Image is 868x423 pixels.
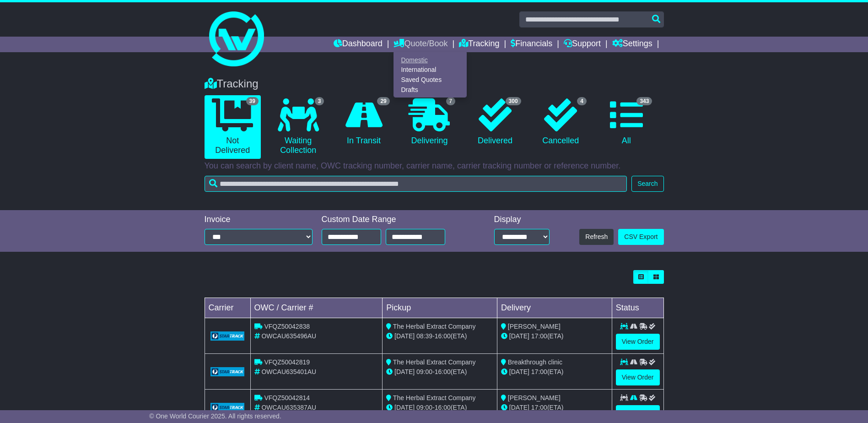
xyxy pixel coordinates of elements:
span: 16:00 [435,404,451,411]
span: [DATE] [394,404,415,411]
div: Custom Date Range [322,215,469,225]
span: 39 [246,97,259,105]
a: 39 Not Delivered [205,95,261,159]
span: [DATE] [394,332,415,340]
div: - (ETA) [386,367,493,377]
a: Financials [511,37,552,52]
a: Tracking [459,37,499,52]
span: The Herbal Extract Company [393,358,476,366]
button: Search [631,176,663,192]
span: 09:00 [416,404,432,411]
div: Quote/Book [394,52,467,98]
div: (ETA) [501,403,608,412]
span: 16:00 [435,368,451,375]
span: 17:00 [531,404,547,411]
a: Domestic [394,55,466,65]
span: OWCAU635496AU [261,332,316,340]
span: 17:00 [531,332,547,340]
td: Status [612,298,663,318]
div: (ETA) [501,331,608,341]
td: OWC / Carrier # [250,298,383,318]
span: OWCAU635401AU [261,368,316,375]
div: Tracking [200,77,669,91]
img: GetCarrierServiceLogo [210,403,245,412]
div: Invoice [205,215,313,225]
a: View Order [616,334,660,350]
span: 09:00 [416,368,432,375]
a: View Order [616,369,660,385]
a: International [394,65,466,75]
span: VFQZ50042838 [264,323,310,330]
img: GetCarrierServiceLogo [210,367,245,376]
img: GetCarrierServiceLogo [210,331,245,341]
span: 17:00 [531,368,547,375]
a: View Order [616,405,660,421]
span: 4 [577,97,587,105]
td: Pickup [383,298,497,318]
span: OWCAU635387AU [261,404,316,411]
span: 343 [636,97,652,105]
div: (ETA) [501,367,608,377]
span: [DATE] [509,332,529,340]
span: 3 [315,97,324,105]
a: Settings [612,37,652,52]
span: 300 [506,97,521,105]
span: The Herbal Extract Company [393,394,476,401]
a: 343 All [598,95,654,149]
div: Display [494,215,550,225]
button: Refresh [579,229,614,245]
span: [PERSON_NAME] [508,394,561,401]
a: Support [564,37,601,52]
span: VFQZ50042819 [264,358,310,366]
span: [DATE] [509,404,529,411]
span: Breakthrough clinic [508,358,562,366]
a: 4 Cancelled [533,95,589,149]
a: Drafts [394,85,466,95]
span: [DATE] [509,368,529,375]
span: 16:00 [435,332,451,340]
span: The Herbal Extract Company [393,323,476,330]
span: [DATE] [394,368,415,375]
div: - (ETA) [386,403,493,412]
span: 29 [377,97,389,105]
span: [PERSON_NAME] [508,323,561,330]
a: Saved Quotes [394,75,466,85]
span: 08:39 [416,332,432,340]
a: 3 Waiting Collection [270,95,326,159]
td: Carrier [205,298,250,318]
a: 300 Delivered [467,95,523,149]
span: VFQZ50042814 [264,394,310,401]
span: © One World Courier 2025. All rights reserved. [149,412,281,420]
a: 29 In Transit [335,95,392,149]
td: Delivery [497,298,612,318]
p: You can search by client name, OWC tracking number, carrier name, carrier tracking number or refe... [205,161,664,171]
span: 7 [446,97,456,105]
a: 7 Delivering [401,95,458,149]
div: - (ETA) [386,331,493,341]
a: CSV Export [618,229,663,245]
a: Dashboard [334,37,383,52]
a: Quote/Book [394,37,447,52]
